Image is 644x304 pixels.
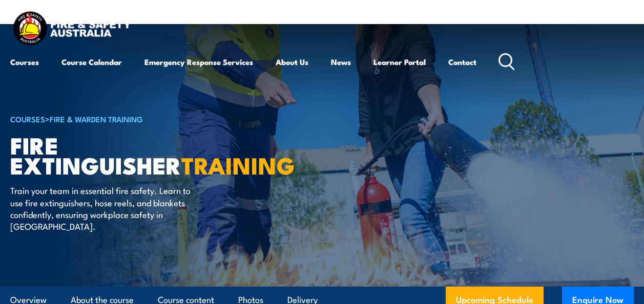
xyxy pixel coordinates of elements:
[10,135,263,175] h1: Fire Extinguisher
[10,184,197,232] p: Train your team in essential fire safety. Learn to use fire extinguishers, hose reels, and blanke...
[10,113,45,124] a: COURSES
[50,113,143,124] a: Fire & Warden Training
[144,50,253,74] a: Emergency Response Services
[181,147,295,182] strong: TRAINING
[61,50,122,74] a: Course Calendar
[448,50,476,74] a: Contact
[10,50,39,74] a: Courses
[276,50,308,74] a: About Us
[331,50,351,74] a: News
[373,50,426,74] a: Learner Portal
[10,113,263,125] h6: >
